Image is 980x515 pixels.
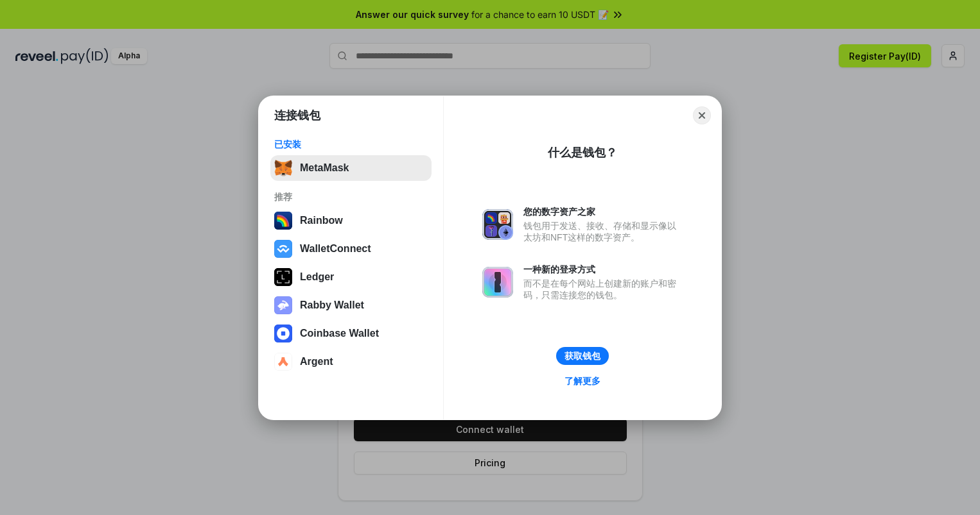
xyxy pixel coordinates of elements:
div: 钱包用于发送、接收、存储和显示像以太坊和NFT这样的数字资产。 [523,220,683,243]
div: 而不是在每个网站上创建新的账户和密码，只需连接您的钱包。 [523,278,683,301]
img: svg+xml,%3Csvg%20xmlns%3D%22http%3A%2F%2Fwww.w3.org%2F2000%2Fsvg%22%20fill%3D%22none%22%20viewBox... [482,267,513,298]
div: WalletConnect [300,243,371,255]
div: Coinbase Wallet [300,328,379,339]
button: Rainbow [270,208,432,233]
div: 一种新的登录方式 [523,264,683,275]
button: Argent [270,349,432,375]
button: Coinbase Wallet [270,321,432,346]
div: MetaMask [300,162,349,174]
img: svg+xml,%3Csvg%20xmlns%3D%22http%3A%2F%2Fwww.w3.org%2F2000%2Fsvg%22%20width%3D%2228%22%20height%3... [274,268,292,286]
div: 了解更多 [564,375,600,387]
img: svg+xml,%3Csvg%20width%3D%2228%22%20height%3D%2228%22%20viewBox%3D%220%200%2028%2028%22%20fill%3D... [274,353,292,371]
img: svg+xml,%3Csvg%20fill%3D%22none%22%20height%3D%2233%22%20viewBox%3D%220%200%2035%2033%22%20width%... [274,159,292,177]
a: 了解更多 [557,373,608,389]
div: 获取钱包 [564,350,600,362]
img: svg+xml,%3Csvg%20width%3D%2228%22%20height%3D%2228%22%20viewBox%3D%220%200%2028%2028%22%20fill%3D... [274,240,292,258]
img: svg+xml,%3Csvg%20xmlns%3D%22http%3A%2F%2Fwww.w3.org%2F2000%2Fsvg%22%20fill%3D%22none%22%20viewBox... [482,209,513,240]
img: svg+xml,%3Csvg%20width%3D%2228%22%20height%3D%2228%22%20viewBox%3D%220%200%2028%2028%22%20fill%3D... [274,325,292,342]
button: 获取钱包 [556,347,609,365]
button: WalletConnect [270,236,432,262]
div: 已安装 [274,139,428,150]
div: Argent [300,356,333,367]
img: svg+xml,%3Csvg%20xmlns%3D%22http%3A%2F%2Fwww.w3.org%2F2000%2Fsvg%22%20fill%3D%22none%22%20viewBox... [274,296,292,314]
button: MetaMask [270,155,432,181]
button: Ledger [270,264,432,290]
h1: 连接钱包 [274,108,320,123]
div: Rainbow [300,215,343,226]
div: 推荐 [274,191,428,203]
button: Close [693,106,711,124]
div: 什么是钱包？ [548,145,617,160]
img: svg+xml,%3Csvg%20width%3D%22120%22%20height%3D%22120%22%20viewBox%3D%220%200%20120%20120%22%20fil... [274,212,292,230]
div: Rabby Wallet [300,300,364,311]
div: 您的数字资产之家 [523,206,683,217]
div: Ledger [300,271,334,283]
button: Rabby Wallet [270,292,432,318]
